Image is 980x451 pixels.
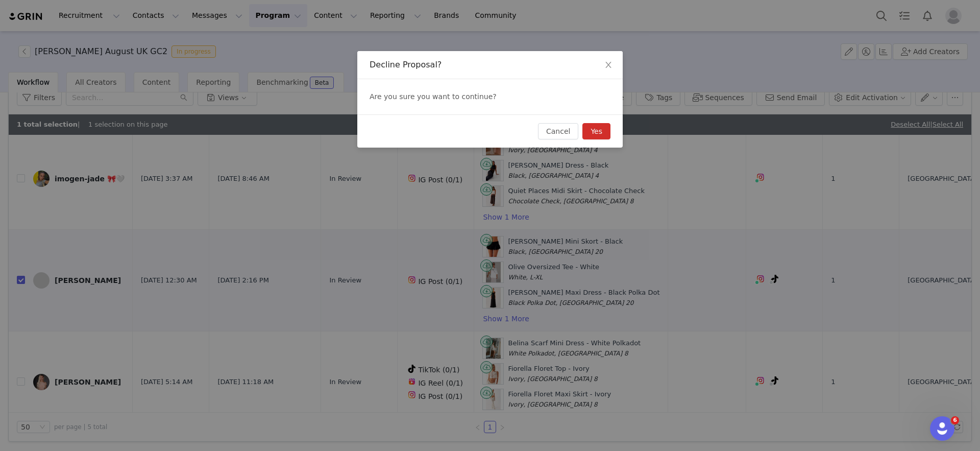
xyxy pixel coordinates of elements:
i: icon: close [604,61,612,69]
div: Are you sure you want to continue? [357,79,623,114]
button: Yes [582,123,610,139]
button: Close [594,51,623,80]
div: Decline Proposal? [370,59,610,70]
button: Cancel [538,123,578,139]
iframe: Intercom live chat [930,416,954,441]
span: 6 [951,416,959,424]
